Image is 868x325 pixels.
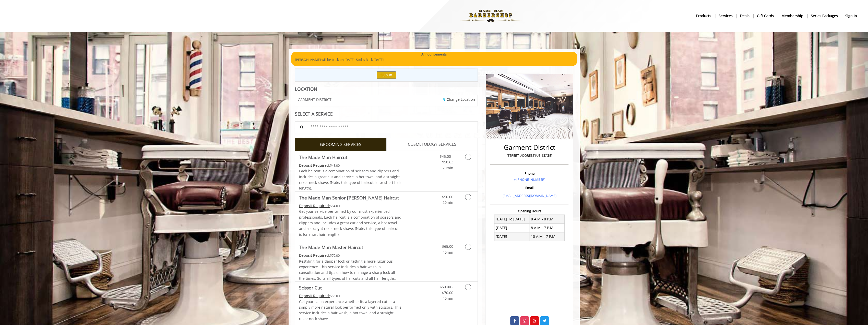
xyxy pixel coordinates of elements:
[299,253,330,258] span: This service needs some Advance to be paid before we block your appointment
[693,12,715,19] a: Productsproducts
[299,209,402,237] p: Get your service performed by our most experienced professionals. Each haircut is a combination o...
[295,121,308,133] button: Service Search
[494,223,529,232] td: [DATE]
[490,209,568,213] h3: Opening Hours
[442,244,453,249] span: $65.00
[295,57,573,62] p: [PERSON_NAME] will be back on [DATE]. Sod is Back [DATE].
[715,12,736,19] a: ServicesServices
[442,200,453,205] span: 20min
[299,169,401,190] span: Each haircut is a combination of scissors and clippers and includes a great cut and service, a ho...
[377,71,396,79] button: Sign In
[696,13,711,19] b: products
[811,13,838,19] b: Series packages
[299,253,402,258] div: $70.00
[320,141,361,148] span: GROOMING SERVICES
[443,97,475,102] a: Change Location
[529,223,565,232] td: 8 A.M - 7 P.M
[529,215,565,223] td: 8 A.M - 8 P.M
[442,250,453,255] span: 40min
[299,284,322,291] b: Scissor Cut
[439,284,453,295] span: $50.00 - $70.00
[442,165,453,170] span: 20min
[408,141,456,148] span: COSMETOLOGY SERVICES
[299,293,402,299] div: $55.00
[442,194,453,199] span: $50.00
[299,293,330,298] span: This service needs some Advance to be paid before we block your appointment
[514,177,545,182] a: + [PHONE_NUMBER]
[299,259,396,281] span: Restyling for a dapper look or getting a more luxurious experience. This service includes a hair ...
[295,86,317,92] b: LOCATION
[295,111,478,116] div: SELECT A SERVICE
[456,2,526,30] img: Made Man Barbershop logo
[299,203,330,208] span: This service needs some Advance to be paid before we block your appointment
[491,172,567,175] h3: Phone
[529,232,565,241] td: 10 A.M - 7 P.M
[299,163,330,168] span: This service needs some Advance to be paid before we block your appointment
[421,52,447,57] b: Announcements
[502,193,556,198] a: [EMAIL_ADDRESS][DOMAIN_NAME]
[845,13,857,19] b: sign in
[491,186,567,189] h3: Email
[491,144,567,151] h2: Garment District
[299,154,347,161] b: The Made Man Haircut
[442,296,453,301] span: 40min
[298,98,331,102] span: GARMENT DISTRICT
[494,215,529,223] td: [DATE] To [DATE]
[494,232,529,241] td: [DATE]
[807,12,842,19] a: Series packagesSeries packages
[299,163,402,168] div: $48.00
[439,154,453,164] span: $45.00 - $50.63
[299,203,402,209] div: $54.00
[842,12,861,19] a: sign insign in
[781,13,803,19] b: Membership
[299,244,363,251] b: The Made Man Master Haircut
[778,12,807,19] a: MembershipMembership
[740,13,750,19] b: Deals
[753,12,778,19] a: Gift cardsgift cards
[299,299,402,322] p: Get your salon experience whether its a layered cut or a simply more natural look performed only ...
[719,13,733,19] b: Services
[757,13,774,19] b: gift cards
[299,194,399,201] b: The Made Man Senior [PERSON_NAME] Haircut
[491,153,567,158] p: [STREET_ADDRESS][US_STATE]
[736,12,753,19] a: DealsDeals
